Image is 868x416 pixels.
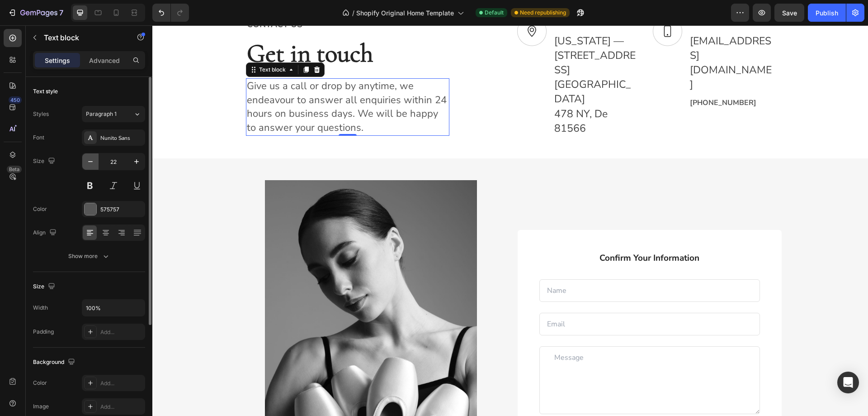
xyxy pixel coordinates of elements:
div: Background [33,356,77,368]
div: Align [33,227,58,239]
button: Save [774,4,804,22]
div: Add... [100,379,143,387]
div: Add... [100,403,143,411]
iframe: Design area [152,25,868,416]
div: 575757 [100,206,143,214]
p: Confirm Your Information [388,227,607,239]
span: Shopify Original Home Template [356,8,454,18]
div: Width [33,304,48,312]
p: [PHONE_NUMBER] [538,72,622,83]
div: Undo/Redo [152,4,189,22]
div: Open Intercom Messenger [837,372,859,393]
div: Size [33,155,57,167]
div: Nunito Sans [100,134,143,142]
span: Save [782,9,797,17]
input: Name [387,254,608,277]
div: 450 [9,96,22,104]
div: Color [33,205,47,213]
div: Size [33,281,57,293]
span: / [352,8,354,18]
p: Advanced [89,56,120,65]
div: Image [33,402,49,411]
div: Publish [816,8,838,18]
div: Styles [33,110,49,118]
button: Show more [33,248,145,264]
p: Settings [45,56,70,65]
input: Auto [82,300,145,316]
div: Padding [33,328,54,336]
div: Font [33,134,44,142]
span: Need republishing [520,9,566,17]
p: 7 [59,7,63,18]
input: Email [387,287,608,310]
div: Color [33,379,47,387]
p: [EMAIL_ADDRESS][DOMAIN_NAME] [538,9,622,67]
p: [US_STATE] — [STREET_ADDRESS][GEOGRAPHIC_DATA] [402,9,486,81]
button: Paragraph 1 [82,106,145,122]
div: Text style [33,87,58,96]
div: Add... [100,328,143,336]
p: Text block [44,32,121,43]
p: 478 NY, De 81566 [402,81,486,110]
button: Publish [808,4,846,22]
div: Beta [7,166,22,173]
span: Default [485,9,504,17]
button: 7 [4,4,67,22]
div: Show more [68,252,110,261]
span: Paragraph 1 [86,110,117,118]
